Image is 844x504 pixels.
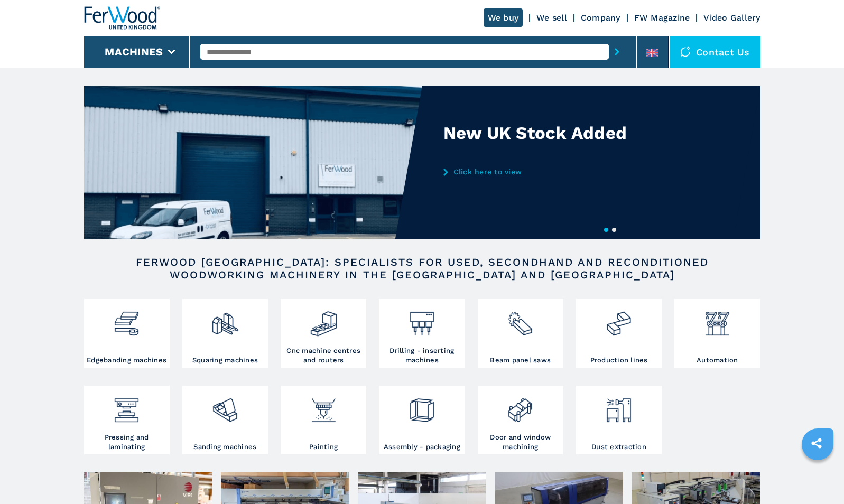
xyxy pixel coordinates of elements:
[281,386,366,454] a: Painting
[803,430,830,456] a: sharethis
[591,442,646,452] h3: Dust extraction
[609,40,625,64] button: submit-button
[443,167,651,176] a: Click here to view
[379,299,465,368] a: Drilling - inserting machines
[478,299,563,368] a: Beam panel saws
[310,302,338,338] img: centro_di_lavoro_cnc_2.png
[697,356,738,365] h3: Automation
[87,356,166,365] h3: Edgebanding machines
[283,346,364,365] h3: Cnc machine centres and routers
[604,228,608,232] button: 1
[310,388,338,424] img: verniciatura_1.png
[506,388,534,424] img: lavorazione_porte_finestre_2.png
[799,456,836,496] iframe: Chat
[105,45,163,58] button: Machines
[581,13,620,23] a: Company
[590,356,648,365] h3: Production lines
[408,388,436,424] img: montaggio_imballaggio_2.png
[309,442,338,452] h3: Painting
[484,8,523,27] a: We buy
[612,228,616,232] button: 2
[670,36,760,68] div: Contact us
[680,46,691,57] img: Contact us
[118,256,727,281] h2: FERWOOD [GEOGRAPHIC_DATA]: SPECIALISTS FOR USED, SECONDHAND AND RECONDITIONED WOODWORKING MACHINE...
[480,433,561,452] h3: Door and window machining
[384,442,460,452] h3: Assembly - packaging
[605,302,633,338] img: linee_di_produzione_2.png
[211,388,239,424] img: levigatrici_2.png
[408,302,436,338] img: foratrici_inseritrici_2.png
[84,299,170,368] a: Edgebanding machines
[281,299,366,368] a: Cnc machine centres and routers
[182,299,268,368] a: Squaring machines
[211,302,239,338] img: squadratrici_2.png
[192,356,258,365] h3: Squaring machines
[113,388,141,424] img: pressa-strettoia.png
[382,346,462,365] h3: Drilling - inserting machines
[182,386,268,454] a: Sanding machines
[87,433,167,452] h3: Pressing and laminating
[193,442,256,452] h3: Sanding machines
[634,13,690,23] a: FW Magazine
[576,386,662,454] a: Dust extraction
[536,13,567,23] a: We sell
[84,386,170,454] a: Pressing and laminating
[113,302,141,338] img: bordatrici_1.png
[605,388,633,424] img: aspirazione_1.png
[490,356,551,365] h3: Beam panel saws
[84,86,422,239] img: New UK Stock Added
[576,299,662,368] a: Production lines
[84,6,160,30] img: Ferwood
[506,302,534,338] img: sezionatrici_2.png
[478,386,563,454] a: Door and window machining
[379,386,465,454] a: Assembly - packaging
[703,302,731,338] img: automazione.png
[674,299,760,368] a: Automation
[703,13,760,23] a: Video Gallery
